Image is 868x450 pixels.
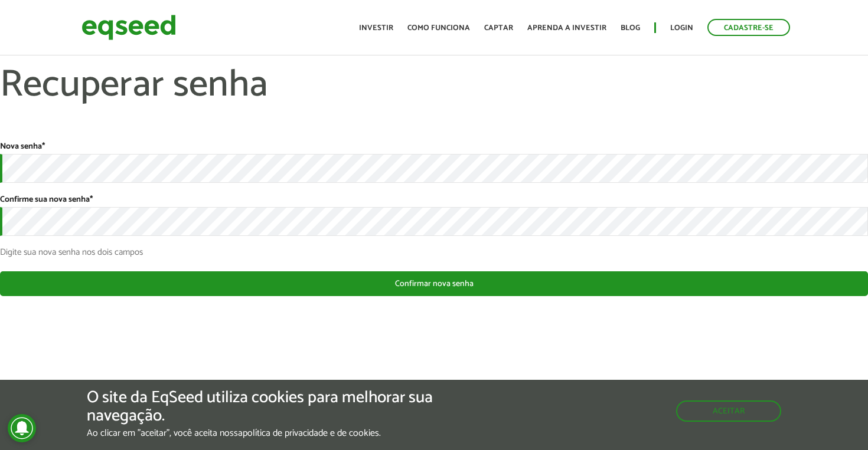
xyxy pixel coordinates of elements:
a: Como funciona [407,24,470,32]
a: política de privacidade e de cookies [243,429,379,438]
a: Cadastre-se [707,19,790,36]
h5: O site da EqSeed utiliza cookies para melhorar sua navegação. [87,389,504,425]
span: Este campo é obrigatório. [42,140,45,153]
a: Aprenda a investir [527,24,606,32]
p: Ao clicar em "aceitar", você aceita nossa . [87,428,504,439]
a: Blog [621,24,640,32]
span: Este campo é obrigatório. [90,193,93,206]
a: Login [670,24,693,32]
button: Aceitar [676,400,781,422]
img: EqSeed [81,12,176,43]
a: Investir [359,24,393,32]
a: Captar [484,24,513,32]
